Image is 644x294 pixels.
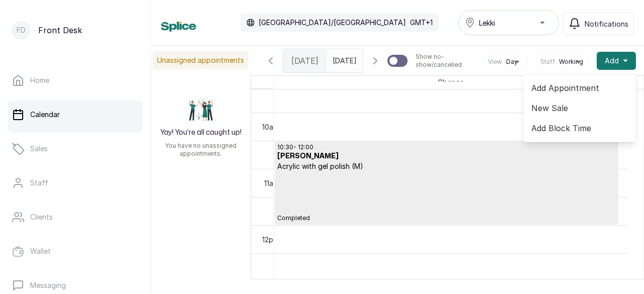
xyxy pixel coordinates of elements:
p: Unassigned appointments [153,51,248,69]
h2: Yay! You’re all caught up! [160,128,242,138]
button: Notifications [563,12,634,35]
button: StaffWorking [540,58,584,66]
p: Staff [30,178,48,188]
p: Messaging [30,280,66,290]
p: FD [17,25,26,35]
button: Lekki [458,10,559,35]
p: Home [30,75,49,85]
p: GMT+1 [410,18,433,28]
p: You have no unassigned appointments. [157,142,245,158]
span: Gbenga [436,76,466,88]
p: Wallet [30,246,51,256]
h3: [PERSON_NAME] [277,151,616,161]
p: Front Desk [38,24,82,36]
a: Home [8,66,142,94]
span: [DATE] [291,55,318,67]
span: Day [506,58,518,66]
p: Acrylic with gel polish (M) [277,161,616,171]
p: Sales [30,144,48,154]
div: 12pm [260,234,281,245]
a: Calendar [8,101,142,129]
span: Add Block Time [531,122,628,134]
p: Show no-show/cancelled [416,53,475,69]
span: Staff [540,58,555,66]
span: View [488,58,502,66]
p: 10:30 - 12:00 [277,143,616,151]
div: 11am [262,178,281,188]
div: [DATE] [283,49,327,72]
a: Staff [8,169,142,197]
button: ViewDay [488,58,523,66]
p: Clients [30,212,53,222]
p: Completed [277,171,616,222]
a: Clients [8,203,142,231]
span: Add Appointment [531,82,628,94]
span: Working [559,58,583,66]
span: New Sale [531,102,628,114]
div: 10am [260,122,281,132]
a: Wallet [8,237,142,265]
p: Calendar [30,110,60,120]
p: [GEOGRAPHIC_DATA]/[GEOGRAPHIC_DATA] [259,18,406,28]
span: Lekki [479,18,495,28]
div: Add [523,74,636,142]
span: Notifications [585,19,628,29]
a: Sales [8,135,142,163]
button: Add [597,52,636,70]
span: Add [605,56,619,66]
